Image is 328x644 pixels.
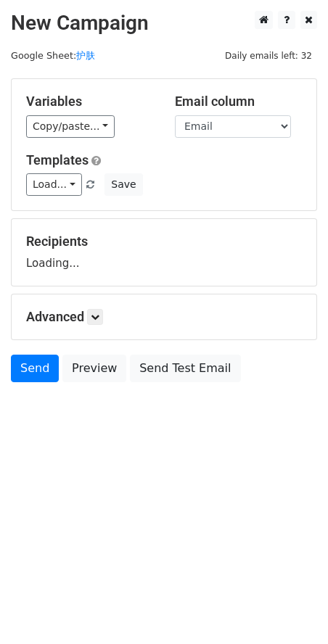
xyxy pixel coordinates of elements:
a: Send [11,355,59,382]
h5: Email column [175,94,302,110]
a: Preview [62,355,126,382]
h5: Advanced [26,309,302,325]
span: Daily emails left: 32 [220,48,317,64]
h5: Recipients [26,234,302,249]
h5: Variables [26,94,153,110]
small: Google Sheet: [11,50,95,61]
a: Load... [26,173,82,196]
a: Templates [26,152,89,168]
a: Daily emails left: 32 [220,50,317,61]
h2: New Campaign [11,11,317,36]
a: Send Test Email [130,355,240,382]
a: Copy/paste... [26,115,115,138]
a: 护肤 [76,50,95,61]
button: Save [104,173,142,196]
div: Loading... [26,234,302,271]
